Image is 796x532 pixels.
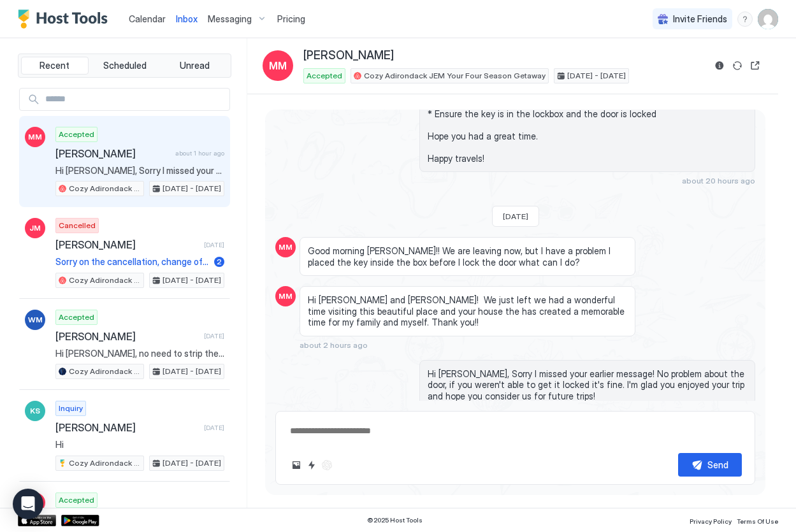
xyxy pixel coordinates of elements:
button: Sync reservation [730,58,745,73]
span: Messaging [208,13,252,25]
span: Cozy Adirondack JEM Your Four Season Getaway [69,275,141,286]
input: Input Field [40,89,229,110]
span: about 1 hour ago [175,149,224,157]
span: about 20 hours ago [682,176,755,185]
span: Hi [PERSON_NAME], Sorry I missed your earlier message! No problem about the door, if you weren't ... [55,165,224,176]
a: Host Tools Logo [18,10,113,29]
span: [DATE] [204,424,224,432]
span: WM [28,314,43,326]
button: Upload image [289,457,304,473]
span: KS [30,405,40,417]
span: Recent [40,60,69,71]
span: 2 [217,257,222,266]
div: Send [707,458,728,471]
span: [DATE] - [DATE] [163,366,221,377]
span: [DATE] - [DATE] [163,275,221,286]
span: Scheduled [103,60,147,71]
span: Calendar [129,13,166,24]
button: Reservation information [712,58,727,73]
span: about 2 hours ago [300,340,368,350]
span: Hi [55,439,224,450]
a: Terms Of Use [737,514,778,527]
span: Pricing [277,13,305,25]
span: [DATE] - [DATE] [163,457,221,469]
div: User profile [758,9,778,29]
span: Cozy Adirondack JEM Your Four Season Getaway [69,457,141,469]
span: Privacy Policy [690,517,732,525]
button: Send [678,453,742,477]
span: MM [28,131,42,143]
button: Recent [21,57,89,75]
a: Google Play Store [61,515,99,526]
span: Cozy Adirondack JEM Your Four Season Getaway [364,70,546,82]
span: MM [279,291,293,302]
span: Accepted [59,312,94,323]
span: Cozy Adirondack JEM Your Four Season Getaway [69,183,141,194]
span: [DATE] [503,212,528,221]
span: Unread [180,60,210,71]
span: [DATE] - [DATE] [163,183,221,194]
span: Hi [PERSON_NAME], Sorry I missed your earlier message! No problem about the door, if you weren't ... [428,368,747,402]
button: Unread [161,57,228,75]
span: Accepted [307,70,342,82]
span: Inbox [176,13,198,24]
span: Inquiry [59,403,83,414]
span: Accepted [59,494,94,506]
span: [PERSON_NAME] [55,238,199,251]
div: Open Intercom Messenger [13,489,43,519]
span: Cozy Adirondack JEM Your Four Season Getaway [69,366,141,377]
div: menu [737,11,753,27]
a: Privacy Policy [690,514,732,527]
span: [PERSON_NAME] [303,48,394,63]
span: Accepted [59,129,94,140]
span: Invite Friends [673,13,727,25]
span: © 2025 Host Tools [367,516,423,524]
span: Terms Of Use [737,517,778,525]
span: Hi [PERSON_NAME], no need to strip the beds! Our cleaning service will take care of that. [55,348,224,359]
span: [DATE] [204,241,224,249]
span: Sorry on the cancellation, change of plans and guest. Travel plans changed [55,256,209,268]
span: [DATE] - [DATE] [567,70,626,82]
a: Inbox [176,12,198,25]
span: Good morning [PERSON_NAME]!! We are leaving now, but I have a problem I placed the key inside the... [308,245,627,268]
span: JM [29,222,41,234]
span: Hi [PERSON_NAME] and [PERSON_NAME]! We just left we had a wonderful time visiting this beautiful ... [308,294,627,328]
a: Calendar [129,12,166,25]
span: [PERSON_NAME] [55,330,199,343]
span: MM [279,241,293,253]
button: Scheduled [91,57,159,75]
button: Open reservation [748,58,763,73]
button: Quick reply [304,457,319,473]
span: [PERSON_NAME] [55,147,170,160]
span: [PERSON_NAME] [55,421,199,434]
div: tab-group [18,54,231,78]
span: [DATE] [204,332,224,340]
a: App Store [18,515,56,526]
span: MM [269,58,287,73]
span: Cancelled [59,220,96,231]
